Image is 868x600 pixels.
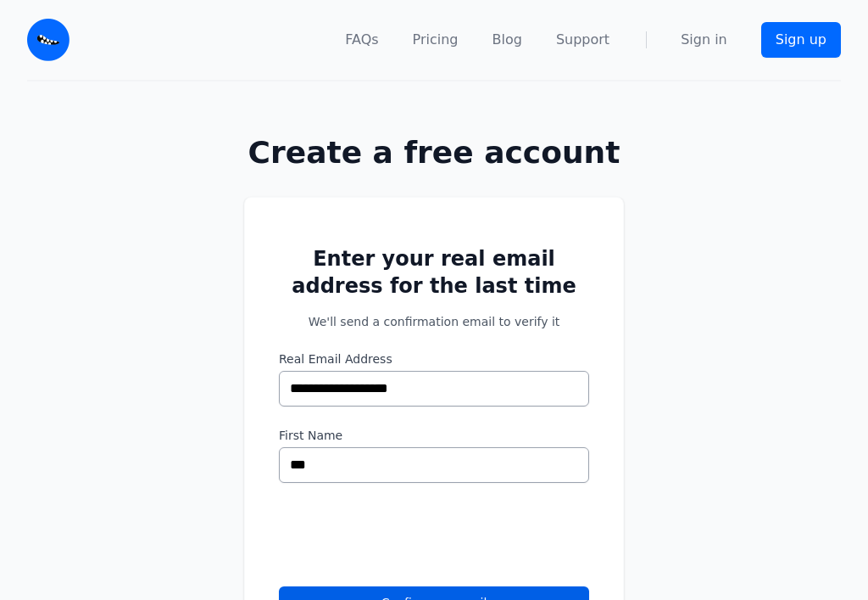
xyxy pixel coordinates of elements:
h1: Create a free account [190,136,678,170]
a: FAQs [345,30,378,50]
a: Support [556,30,609,50]
a: Sign in [681,30,727,50]
label: First Name [279,427,589,444]
iframe: reCAPTCHA [279,503,537,569]
img: Email Monster [27,19,70,61]
p: We'll send a confirmation email to verify it [279,313,589,330]
a: Blog [492,30,522,50]
label: Real Email Address [279,350,589,367]
h2: Enter your real email address for the last time [279,245,589,300]
a: Sign up [761,22,841,58]
a: Pricing [413,30,459,50]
